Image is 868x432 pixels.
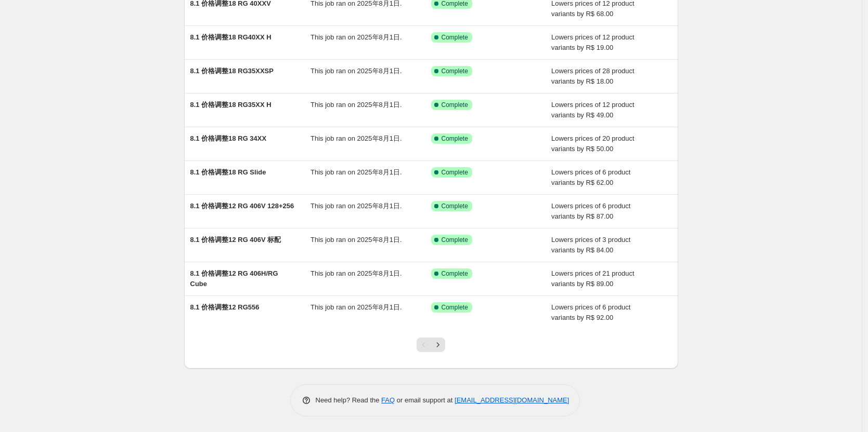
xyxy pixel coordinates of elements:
[442,67,468,75] span: Complete
[442,202,468,210] span: Complete
[551,202,630,220] span: Lowers prices of 6 product variants by R$ 87.00
[442,101,468,109] span: Complete
[310,134,402,142] span: This job ran on 2025年8月1日.
[190,303,260,311] span: 8.1 价格调整12 RG556
[551,67,634,85] span: Lowers prices of 28 product variants by R$ 18.00
[310,101,402,109] span: This job ran on 2025年8月1日.
[551,33,634,51] span: Lowers prices of 12 product variants by R$ 19.00
[455,396,569,404] a: [EMAIL_ADDRESS][DOMAIN_NAME]
[310,236,402,244] span: This job ran on 2025年8月1日.
[316,396,382,404] span: Need help? Read the
[381,396,395,404] a: FAQ
[310,168,402,176] span: This job ran on 2025年8月1日.
[310,269,402,277] span: This job ran on 2025年8月1日.
[551,134,634,153] span: Lowers prices of 20 product variants by R$ 50.00
[431,337,445,352] button: Next
[190,236,281,244] span: 8.1 价格调整12 RG 406V 标配
[551,101,634,119] span: Lowers prices of 12 product variants by R$ 49.00
[442,134,468,143] span: Complete
[310,303,402,311] span: This job ran on 2025年8月1日.
[442,33,468,42] span: Complete
[442,269,468,278] span: Complete
[190,67,274,75] span: 8.1 价格调整18 RG35XXSP
[551,303,630,321] span: Lowers prices of 6 product variants by R$ 92.00
[395,396,455,404] span: or email support at
[442,303,468,312] span: Complete
[190,202,294,210] span: 8.1 价格调整12 RG 406V 128+256
[310,202,402,210] span: This job ran on 2025年8月1日.
[190,168,266,176] span: 8.1 价格调整18 RG Slide
[190,134,267,142] span: 8.1 价格调整18 RG 34XX
[310,67,402,75] span: This job ran on 2025年8月1日.
[190,101,271,109] span: 8.1 价格调整18 RG35XX H
[190,269,278,288] span: 8.1 价格调整12 RG 406H/RG Cube
[442,236,468,244] span: Complete
[417,337,445,352] nav: Pagination
[190,33,271,41] span: 8.1 价格调整18 RG40XX H
[551,269,634,288] span: Lowers prices of 21 product variants by R$ 89.00
[551,168,630,186] span: Lowers prices of 6 product variants by R$ 62.00
[551,236,630,254] span: Lowers prices of 3 product variants by R$ 84.00
[442,168,468,177] span: Complete
[310,33,402,41] span: This job ran on 2025年8月1日.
